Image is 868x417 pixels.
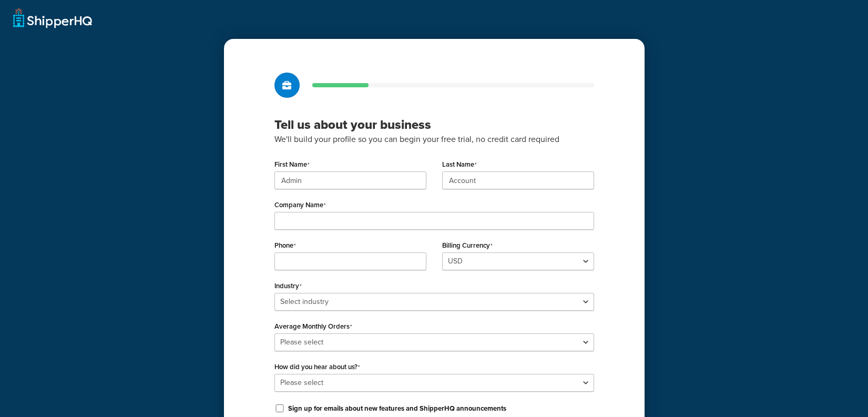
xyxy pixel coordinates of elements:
label: Last Name [442,160,477,169]
label: Sign up for emails about new features and ShipperHQ announcements [288,404,506,413]
label: First Name [274,160,310,169]
h3: Tell us about your business [274,117,594,133]
label: Phone [274,241,296,250]
label: Average Monthly Orders [274,322,352,331]
label: How did you hear about us? [274,363,360,371]
label: Industry [274,282,302,290]
label: Company Name [274,201,326,209]
label: Billing Currency [442,241,493,250]
p: We'll build your profile so you can begin your free trial, no credit card required [274,133,594,146]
